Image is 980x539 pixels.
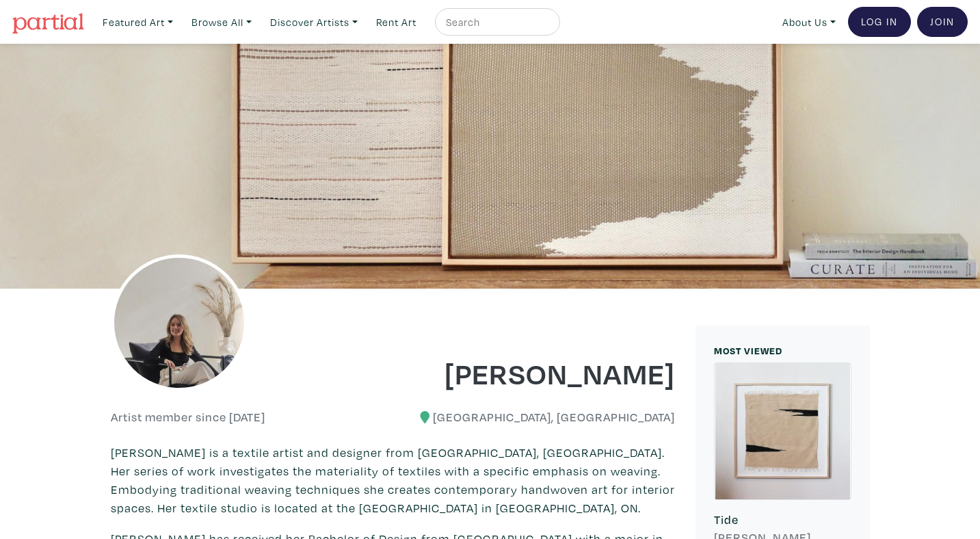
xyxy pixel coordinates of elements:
[848,7,911,37] a: Log In
[403,410,675,425] h6: [GEOGRAPHIC_DATA], [GEOGRAPHIC_DATA]
[111,410,265,425] h6: Artist member since [DATE]
[111,443,675,517] p: [PERSON_NAME] is a textile artist and designer from [GEOGRAPHIC_DATA], [GEOGRAPHIC_DATA]. Her ser...
[185,8,258,36] a: Browse All
[111,254,248,391] img: phpThumb.php
[714,344,782,357] small: MOST VIEWED
[96,8,179,36] a: Featured Art
[403,354,675,391] h1: [PERSON_NAME]
[264,8,364,36] a: Discover Artists
[776,8,842,36] a: About Us
[445,14,547,31] input: Search
[714,512,851,527] h6: Tide
[917,7,968,37] a: Join
[370,8,423,36] a: Rent Art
